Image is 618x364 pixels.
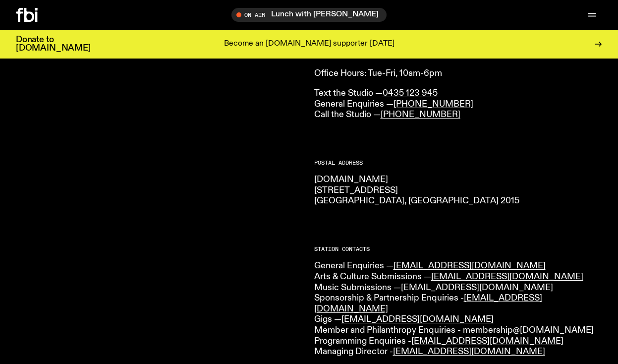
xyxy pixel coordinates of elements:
[411,337,563,346] a: [EMAIL_ADDRESS][DOMAIN_NAME]
[431,272,583,281] a: [EMAIL_ADDRESS][DOMAIN_NAME]
[231,8,387,22] button: On AirLunch with [PERSON_NAME]
[314,88,603,121] p: Text the Studio — General Enquiries — Call the Studio —
[513,326,594,335] a: @[DOMAIN_NAME]
[393,347,545,356] a: [EMAIL_ADDRESS][DOMAIN_NAME]
[393,100,473,109] a: [PHONE_NUMBER]
[341,315,494,324] a: [EMAIL_ADDRESS][DOMAIN_NAME]
[314,246,603,252] h2: Station Contacts
[314,160,603,166] h2: Postal Address
[224,40,394,49] p: Become an [DOMAIN_NAME] supporter [DATE]
[381,110,460,119] a: [PHONE_NUMBER]
[314,175,603,207] p: [DOMAIN_NAME] [STREET_ADDRESS] [GEOGRAPHIC_DATA], [GEOGRAPHIC_DATA] 2015
[16,36,91,53] h3: Donate to [DOMAIN_NAME]
[383,89,438,98] a: 0435 123 945
[393,261,546,270] a: [EMAIL_ADDRESS][DOMAIN_NAME]
[314,54,603,60] h2: CONTACT US
[314,261,603,357] p: General Enquiries — Arts & Culture Submissions — Music Submissions — Sponsorship & Partnership En...
[401,283,553,292] a: [EMAIL_ADDRESS][DOMAIN_NAME]
[314,68,603,79] p: Office Hours: Tue-Fri, 10am-6pm
[314,294,542,313] a: [EMAIL_ADDRESS][DOMAIN_NAME]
